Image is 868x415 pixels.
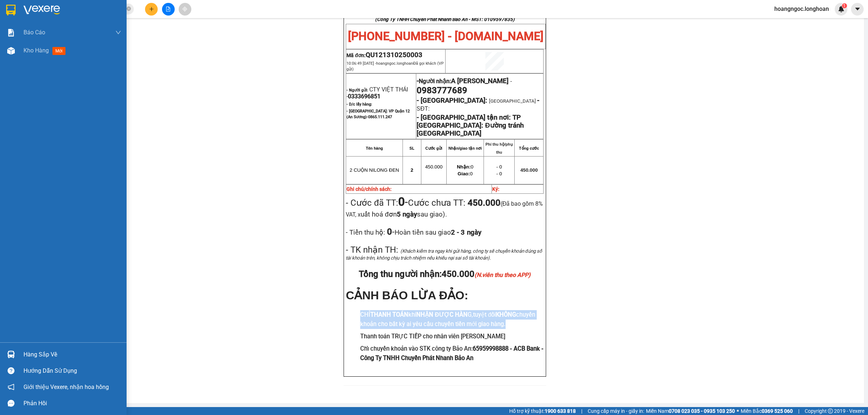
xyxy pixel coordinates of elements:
span: [GEOGRAPHIC_DATA] [489,98,536,104]
span: 0983777689 [417,85,467,95]
span: uất hoá đơn sau giao). [361,210,447,218]
span: ngày [467,228,481,236]
strong: 0 [398,195,405,209]
strong: (Công Ty TNHH Chuyển Phát Nhanh Bảo An - MST: 0109597835) [2,29,110,41]
span: 450.000 [520,167,538,173]
span: - [398,195,408,209]
span: aim [182,7,187,12]
strong: THANH TOÁN [370,311,408,318]
span: - TK nhận TH: [346,245,398,255]
strong: Ghi chú/chính sách: [346,186,392,192]
span: (Đã bao gồm 8% VAT, x [346,200,543,218]
h3: Chỉ chuyển khoản vào STK công ty Bảo An: [360,344,544,363]
div: Hàng sắp về [24,349,121,360]
span: - Cước đã TT: [346,198,408,208]
strong: Tên hàng [366,146,383,150]
strong: Giao: [458,171,470,176]
span: | [798,407,799,415]
strong: Nhận: [457,164,471,170]
button: caret-down [851,3,864,16]
strong: - Người gửi: [346,88,368,93]
span: hoangngoc.longhoan [769,4,835,13]
span: QU121310250003 [366,51,422,59]
span: Kho hàng [24,47,49,54]
span: CTY VIỆT THÁI - [346,86,408,100]
span: 1 [843,3,846,8]
span: 0 [457,164,473,170]
span: message [8,400,14,407]
strong: - [417,77,509,85]
strong: 65959998888 - ACB Bank - Công Ty TNHH Chuyển Phát Nhanh Bảo An [360,345,544,361]
strong: NHẬN ĐƯỢC HÀN [416,311,468,318]
button: aim [179,3,191,16]
span: Cung cấp máy in - giấy in: [588,407,644,415]
strong: BIÊN NHẬN VẬN CHUYỂN BẢO AN EXPRESS [4,10,109,27]
span: CẢNH BÁO LỪA ĐẢO: [346,289,468,302]
span: - [537,97,539,104]
img: warehouse-icon [7,351,15,358]
span: - [GEOGRAPHIC_DATA]: VP Quận 12 (An Sương)- [346,109,410,119]
span: close-circle [127,6,131,13]
strong: 5 ngày [397,210,417,218]
span: Tổng thu người nhận: [359,269,531,279]
span: [PHONE_NUMBER] - [DOMAIN_NAME] [348,29,544,43]
span: Hoàn tiền sau giao [395,228,481,236]
strong: KHÔNG [496,311,516,318]
span: down [115,30,121,35]
span: SĐT: [417,105,430,112]
span: notification [8,384,14,390]
span: 2 CUỘN NILONG ĐEN [350,167,399,173]
strong: Ký: [492,186,499,192]
strong: Nhận/giao tận nơi [448,146,482,150]
span: - 0 [496,164,502,170]
img: warehouse-icon [7,47,15,55]
h3: tuyệt đối chuyển khoản cho bất kỳ ai yêu cầu chuyển tiền mới giao hàng. [360,310,544,329]
span: 0333696851 [348,93,380,100]
span: - 0 [496,171,502,176]
span: Báo cáo [24,28,45,37]
strong: - [GEOGRAPHIC_DATA] tận nơi: [417,114,511,121]
span: hoangngoc.longhoan [346,61,444,72]
span: (Khách kiểm tra ngay khi gửi hàng, công ty sẽ chuyển khoản đúng số tài khoản trên, không chịu trá... [346,248,542,261]
span: plus [149,7,154,12]
span: [PHONE_NUMBER] - [DOMAIN_NAME] [5,43,109,70]
strong: Phí thu hộ/phụ thu [485,142,513,154]
span: Miền Bắc [741,407,793,415]
strong: 0369 525 060 [762,408,793,414]
span: - [509,78,512,85]
span: - Tiền thu hộ: [346,228,385,236]
span: close-circle [127,7,131,11]
span: mới [52,47,65,55]
span: 450.000 [425,164,442,170]
img: logo-vxr [6,5,16,16]
span: A [PERSON_NAME] [451,77,509,85]
strong: Cước gửi [425,146,442,150]
div: Phản hồi [24,398,121,409]
span: file-add [166,7,171,12]
button: file-add [162,3,175,16]
em: (N.viên thu theo APP) [475,271,531,278]
span: Mã đơn: [346,52,422,58]
span: | [581,407,582,415]
img: solution-icon [7,29,15,37]
span: 0 [458,171,472,176]
span: 10:06:49 [DATE] - [346,61,444,72]
span: Người nhận: [419,78,509,85]
span: ⚪️ [737,410,739,412]
span: CHỈ khi G, [360,311,473,318]
span: question-circle [8,367,14,374]
strong: 1900 633 818 [545,408,576,414]
strong: TP [GEOGRAPHIC_DATA]: Đường tránh [GEOGRAPHIC_DATA] [417,114,523,137]
img: icon-new-feature [838,6,844,12]
span: Hỗ trợ kỹ thuật: [509,407,576,415]
strong: 0708 023 035 - 0935 103 250 [669,408,735,414]
span: caret-down [854,6,861,12]
span: - [GEOGRAPHIC_DATA]: [417,97,487,104]
span: 0865.111.247 [368,115,392,119]
strong: - D/c lấy hàng: [346,102,372,107]
span: - [385,227,481,237]
span: 450.000 [442,269,531,279]
span: Miền Nam [646,407,735,415]
h3: Thanh toán TRỰC TIẾP cho nhân viên [PERSON_NAME] [360,332,544,341]
button: plus [145,3,158,16]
